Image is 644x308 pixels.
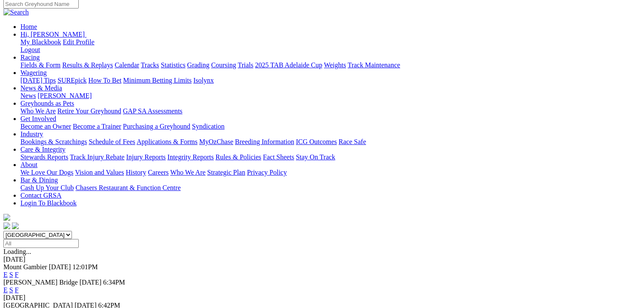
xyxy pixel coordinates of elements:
[148,169,169,176] a: Careers
[62,61,113,69] a: Results & Replays
[20,107,56,115] a: Who We Are
[20,107,641,115] div: Greyhounds as Pets
[3,222,10,229] img: facebook.svg
[193,77,214,84] a: Isolynx
[255,61,322,69] a: 2025 TAB Adelaide Cup
[3,239,79,248] input: Select date
[20,130,43,138] a: Industry
[211,61,236,69] a: Coursing
[20,138,641,146] div: Industry
[137,138,197,145] a: Applications & Forms
[324,61,346,69] a: Weights
[3,248,31,255] span: Loading...
[20,153,68,161] a: Stewards Reports
[238,61,253,69] a: Trials
[63,38,94,46] a: Edit Profile
[20,115,56,122] a: Get Involved
[20,77,56,84] a: [DATE] Tips
[20,23,37,30] a: Home
[167,153,214,161] a: Integrity Reports
[57,107,121,115] a: Retire Your Greyhound
[3,256,641,263] div: [DATE]
[20,54,40,61] a: Racing
[9,271,13,278] a: S
[263,153,294,161] a: Fact Sheets
[20,169,641,176] div: About
[89,138,135,145] a: Schedule of Fees
[20,46,40,53] a: Logout
[75,184,180,191] a: Chasers Restaurant & Function Centre
[89,77,122,84] a: How To Bet
[161,61,186,69] a: Statistics
[37,92,92,99] a: [PERSON_NAME]
[20,38,61,46] a: My Blackbook
[57,77,86,84] a: SUREpick
[72,263,98,271] span: 12:01PM
[15,286,19,294] a: F
[20,192,61,199] a: Contact GRSA
[20,61,60,69] a: Fields & Form
[20,77,641,84] div: Wagering
[20,184,641,192] div: Bar & Dining
[235,138,294,145] a: Breeding Information
[126,169,146,176] a: History
[15,271,19,278] a: F
[3,271,8,278] a: E
[141,61,159,69] a: Tracks
[20,38,641,54] div: Hi, [PERSON_NAME]
[170,169,206,176] a: Who We Are
[20,138,87,145] a: Bookings & Scratchings
[123,123,190,130] a: Purchasing a Greyhound
[20,161,37,168] a: About
[20,31,85,38] span: Hi, [PERSON_NAME]
[70,153,124,161] a: Track Injury Rebate
[20,31,86,38] a: Hi, [PERSON_NAME]
[3,279,78,286] span: [PERSON_NAME] Bridge
[126,153,166,161] a: Injury Reports
[338,138,366,145] a: Race Safe
[20,176,58,184] a: Bar & Dining
[3,294,641,302] div: [DATE]
[3,263,47,271] span: Mount Gambier
[123,77,192,84] a: Minimum Betting Limits
[20,123,71,130] a: Become an Owner
[215,153,261,161] a: Rules & Policies
[3,286,8,294] a: E
[20,100,74,107] a: Greyhounds as Pets
[3,214,10,221] img: logo-grsa-white.png
[20,69,47,76] a: Wagering
[247,169,287,176] a: Privacy Policy
[123,107,183,115] a: GAP SA Assessments
[20,153,641,161] div: Care & Integrity
[20,184,74,191] a: Cash Up Your Club
[103,279,125,286] span: 6:34PM
[199,138,233,145] a: MyOzChase
[296,138,337,145] a: ICG Outcomes
[114,61,139,69] a: Calendar
[12,222,19,229] img: twitter.svg
[20,92,641,100] div: News & Media
[192,123,224,130] a: Syndication
[20,92,36,99] a: News
[20,146,66,153] a: Care & Integrity
[20,123,641,130] div: Get Involved
[20,61,641,69] div: Racing
[9,286,13,294] a: S
[73,123,121,130] a: Become a Trainer
[75,169,124,176] a: Vision and Values
[20,199,77,207] a: Login To Blackbook
[187,61,209,69] a: Grading
[80,279,102,286] span: [DATE]
[3,9,29,16] img: Search
[296,153,335,161] a: Stay On Track
[348,61,400,69] a: Track Maintenance
[20,169,73,176] a: We Love Our Dogs
[207,169,245,176] a: Strategic Plan
[20,84,62,92] a: News & Media
[49,263,71,271] span: [DATE]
